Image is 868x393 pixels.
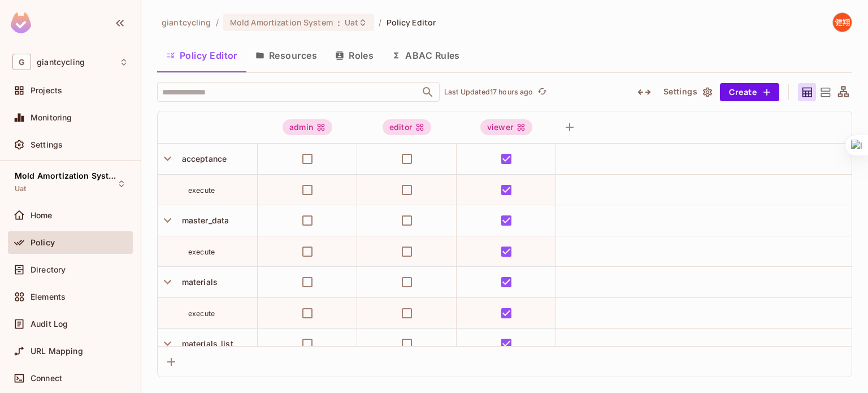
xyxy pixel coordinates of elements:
[162,17,211,28] span: the active workspace
[31,319,68,329] span: Audit Log
[177,154,227,163] span: acceptance
[420,84,436,100] button: Open
[31,113,72,122] span: Monitoring
[31,140,63,149] span: Settings
[177,215,229,225] span: master_data
[533,85,549,99] span: Click to refresh data
[188,186,215,195] span: execute
[31,374,62,383] span: Connect
[326,41,383,70] button: Roles
[31,347,83,356] span: URL Mapping
[177,339,233,348] span: materials_list
[188,309,215,318] span: execute
[177,277,218,287] span: materials
[387,17,436,28] span: Policy Editor
[15,171,116,180] span: Mold Amortization System
[383,119,431,135] div: editor
[246,41,326,70] button: Resources
[345,17,358,28] span: Uat
[379,17,381,28] li: /
[31,292,66,301] span: Elements
[833,13,852,32] img: 廖健翔
[230,17,333,28] span: Mold Amortization System
[31,86,62,95] span: Projects
[283,119,332,135] div: admin
[720,83,779,101] button: Create
[659,83,715,101] button: Settings
[536,85,549,99] button: refresh
[11,12,31,33] img: SReyMgAAAABJRU5ErkJggg==
[444,88,533,97] p: Last Updated 17 hours ago
[15,184,26,193] span: Uat
[480,119,532,135] div: viewer
[31,265,66,274] span: Directory
[31,211,53,220] span: Home
[216,17,219,28] li: /
[157,41,246,70] button: Policy Editor
[537,87,547,98] span: refresh
[12,54,31,70] span: G
[37,58,85,67] span: Workspace: giantcycling
[337,18,341,27] span: :
[188,248,215,256] span: execute
[383,41,469,70] button: ABAC Rules
[31,238,55,247] span: Policy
